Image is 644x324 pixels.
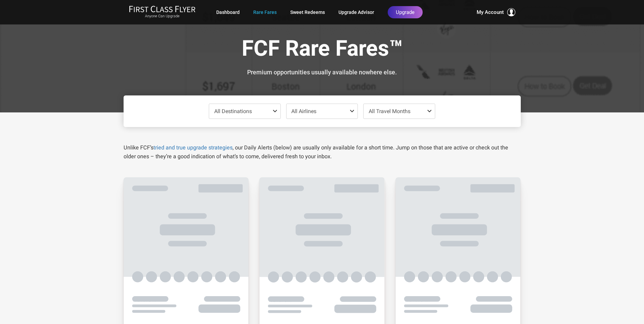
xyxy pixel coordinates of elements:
[129,5,196,19] a: First Class FlyerAnyone Can Upgrade
[388,6,423,18] a: Upgrade
[214,108,252,114] span: All Destinations
[477,8,515,16] button: My Account
[290,6,325,18] a: Sweet Redeems
[338,6,374,18] a: Upgrade Advisor
[477,8,504,16] span: My Account
[369,108,410,114] span: All Travel Months
[153,144,233,151] a: tried and true upgrade strategies
[129,37,516,63] h1: FCF Rare Fares™
[129,69,516,76] h3: Premium opportunities usually available nowhere else.
[129,5,196,13] img: First Class Flyer
[216,6,240,18] a: Dashboard
[129,14,196,19] small: Anyone Can Upgrade
[291,108,316,114] span: All Airlines
[253,6,277,18] a: Rare Fares
[124,143,521,161] p: Unlike FCF’s , our Daily Alerts (below) are usually only available for a short time. Jump on thos...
